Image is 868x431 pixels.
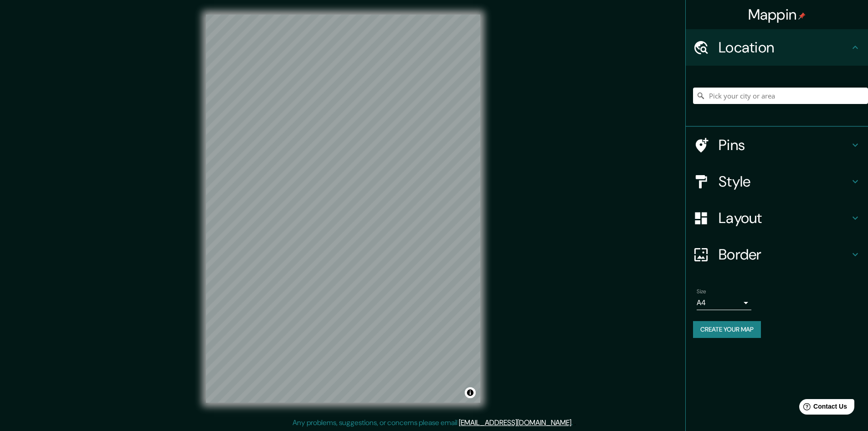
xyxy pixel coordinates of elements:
h4: Style [719,172,850,191]
p: Any problems, suggestions, or concerns please email . [293,417,573,428]
a: [EMAIL_ADDRESS][DOMAIN_NAME] [459,418,571,427]
canvas: Map [206,15,480,403]
button: Toggle attribution [465,387,476,398]
div: . [574,417,576,428]
h4: Mappin [748,5,806,24]
h4: Border [719,245,850,264]
div: Location [686,29,868,66]
button: Create your map [693,321,761,338]
img: pin-icon.png [798,12,806,20]
iframe: Help widget launcher [787,395,858,421]
div: Pins [686,127,868,163]
h4: Pins [719,136,850,154]
h4: Location [719,38,850,57]
div: . [573,417,574,428]
div: Style [686,163,868,200]
label: Size [697,288,706,296]
div: A4 [697,296,751,310]
div: Border [686,236,868,273]
div: Layout [686,200,868,236]
h4: Layout [719,209,850,227]
input: Pick your city or area [693,88,868,104]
